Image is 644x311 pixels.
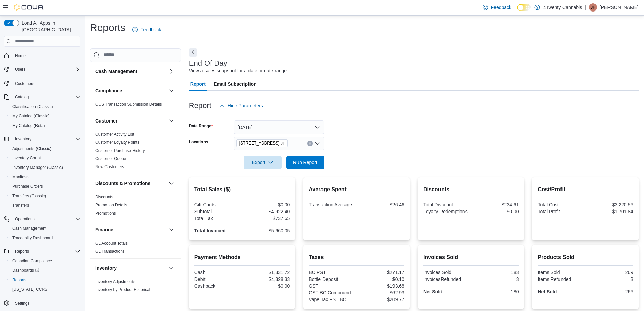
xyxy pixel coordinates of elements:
span: [US_STATE] CCRS [12,287,47,292]
button: Inventory Count [7,153,83,163]
span: Operations [15,216,35,222]
button: Cash Management [7,224,83,233]
div: Cashback [194,283,241,289]
label: Date Range [189,123,213,129]
div: Transaction Average [309,202,355,207]
div: $1,331.72 [243,270,290,275]
a: Inventory by Product Historical [95,287,150,292]
div: -$234.61 [472,202,519,207]
button: [DATE] [234,120,324,134]
a: Inventory Adjustments [95,279,135,284]
span: Inventory Manager (Classic) [9,163,80,172]
button: Export [244,156,282,169]
span: Load All Apps in [GEOGRAPHIC_DATA] [19,20,80,33]
span: Reports [9,276,80,284]
button: Inventory [1,134,83,144]
span: Customer Activity List [95,132,134,137]
span: Purchase Orders [9,182,80,191]
span: Catalog [12,93,80,101]
span: Classification (Classic) [12,104,53,109]
h2: Discounts [423,185,519,194]
span: [STREET_ADDRESS] [239,140,280,147]
span: Transfers (Classic) [12,193,46,199]
a: Inventory Manager (Classic) [9,163,66,172]
div: BC PST [309,270,355,275]
button: Transfers (Classic) [7,191,83,201]
div: Finance [90,239,181,258]
h2: Invoices Sold [423,253,519,261]
div: Compliance [90,100,181,111]
a: Customer Loyalty Points [95,140,139,145]
div: $26.46 [358,202,404,207]
span: Promotions [95,210,116,216]
span: Home [12,51,80,60]
h1: Reports [90,21,125,35]
button: Cash Management [95,68,166,75]
span: Customer Queue [95,156,126,161]
a: GL Account Totals [95,241,128,246]
div: Cash [194,270,241,275]
div: $0.00 [472,209,519,214]
span: Users [15,67,25,72]
div: Discounts & Promotions [90,193,181,220]
span: Canadian Compliance [12,258,52,264]
a: [US_STATE] CCRS [9,285,50,293]
button: Canadian Compliance [7,256,83,266]
button: Home [1,51,83,61]
span: Inventory Count [12,155,41,161]
span: Cash Management [9,224,80,232]
button: Customers [1,78,83,88]
span: Reports [12,247,80,256]
div: GST [309,283,355,289]
a: Promotions [95,211,116,216]
div: Invoices Sold [423,270,470,275]
div: $3,220.56 [587,202,633,207]
div: Total Profit [538,209,584,214]
span: JF [591,3,595,12]
button: Compliance [95,87,166,94]
div: GST BC Compound [309,290,355,295]
span: My Catalog (Beta) [12,123,45,128]
a: Cash Management [9,224,49,232]
button: Operations [1,214,83,224]
span: Transfers [9,201,80,209]
span: Transfers [12,203,29,208]
h2: Taxes [309,253,404,261]
span: Customers [15,81,34,86]
a: Reports [9,276,29,284]
button: Next [189,48,197,57]
span: Transfers (Classic) [9,192,80,200]
div: Items Sold [538,270,584,275]
button: Traceabilty Dashboard [7,233,83,243]
span: Inventory Adjustments [95,279,135,284]
div: 3 [587,276,633,282]
a: Customers [12,80,37,88]
span: Washington CCRS [9,285,80,293]
button: My Catalog (Beta) [7,121,83,130]
span: Adjustments (Classic) [12,146,51,151]
div: Customer [90,130,181,174]
button: Remove 3441 Kingsway Ave from selection in this group [281,141,285,145]
span: GL Account Totals [95,241,128,246]
strong: Total Invoiced [194,228,226,234]
span: Inventory Count [9,154,80,162]
a: New Customers [95,164,124,169]
span: Cash Management [12,226,46,231]
button: Manifests [7,172,83,182]
a: GL Transactions [95,249,125,254]
a: My Catalog (Beta) [9,121,48,130]
h3: Inventory [95,265,117,271]
button: Discounts & Promotions [167,179,175,187]
button: My Catalog (Classic) [7,111,83,121]
div: 183 [472,270,519,275]
span: OCS Transaction Submission Details [95,102,162,107]
button: Inventory [12,135,34,143]
div: $0.00 [243,283,290,289]
a: Purchase Orders [9,182,46,191]
a: Dashboards [9,266,42,274]
span: Dashboards [12,268,39,273]
button: Inventory Manager (Classic) [7,163,83,172]
a: My Catalog (Classic) [9,112,52,120]
div: Gift Cards [194,202,241,207]
div: $0.00 [243,202,290,207]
